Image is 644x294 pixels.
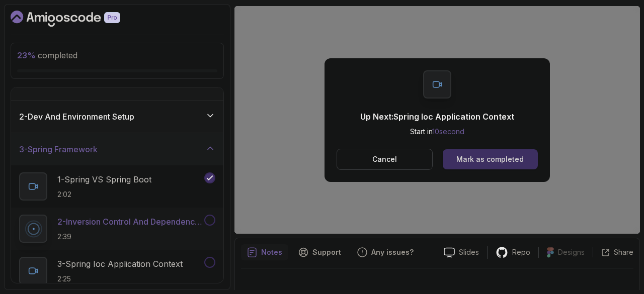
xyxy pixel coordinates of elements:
p: Cancel [372,154,397,164]
p: Notes [261,247,282,257]
iframe: To enrich screen reader interactions, please activate Accessibility in Grammarly extension settings [234,6,640,234]
h3: 3 - Spring Framework [19,143,98,155]
button: Mark as completed [443,149,538,169]
span: 10 second [432,127,464,136]
p: Designs [558,247,585,257]
button: notes button [241,244,288,260]
h3: 2 - Dev And Environment Setup [19,111,134,123]
button: 2-Inversion Control And Dependency Injection2:39 [19,215,215,243]
a: Dashboard [11,11,143,27]
a: Repo [488,246,538,259]
button: 3-Spring Ioc Application Context2:25 [19,257,215,285]
button: Share [593,247,633,257]
button: 3-Spring Framework [11,133,223,165]
p: Any issues? [371,247,414,257]
button: Support button [292,244,347,260]
p: 1 - Spring VS Spring Boot [57,173,151,185]
p: Support [312,247,341,257]
p: Up Next: Spring Ioc Application Context [360,111,514,123]
p: 2 - Inversion Control And Dependency Injection [57,216,202,228]
button: 2-Dev And Environment Setup [11,101,223,133]
p: Repo [512,247,530,257]
span: completed [17,50,77,60]
p: Share [614,247,633,257]
a: Slides [436,247,487,258]
p: 2:02 [57,189,151,200]
span: 23 % [17,50,36,60]
button: 1-Spring VS Spring Boot2:02 [19,172,215,201]
button: Cancel [337,149,433,170]
p: 3 - Spring Ioc Application Context [57,258,183,270]
p: Start in [360,127,514,137]
p: Slides [459,247,479,257]
p: 2:25 [57,274,183,284]
p: 2:39 [57,232,202,242]
div: Mark as completed [456,154,524,164]
button: Feedback button [351,244,420,260]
